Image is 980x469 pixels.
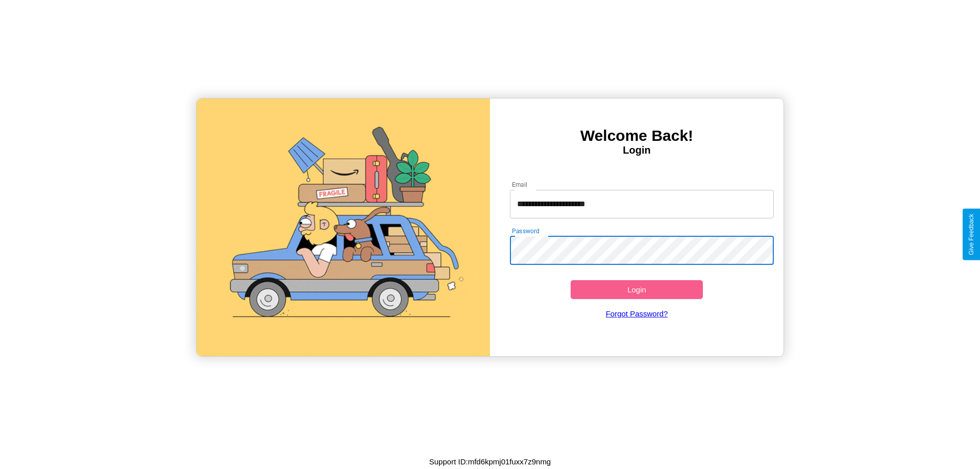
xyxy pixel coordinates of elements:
[571,280,703,299] button: Login
[512,180,528,189] label: Email
[490,144,783,156] h4: Login
[197,98,490,356] img: gif
[490,127,783,144] h3: Welcome Back!
[505,299,769,328] a: Forgot Password?
[512,227,539,235] label: Password
[968,214,975,255] div: Give Feedback
[429,455,551,468] p: Support ID: mfd6kpmj01fuxx7z9nmg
